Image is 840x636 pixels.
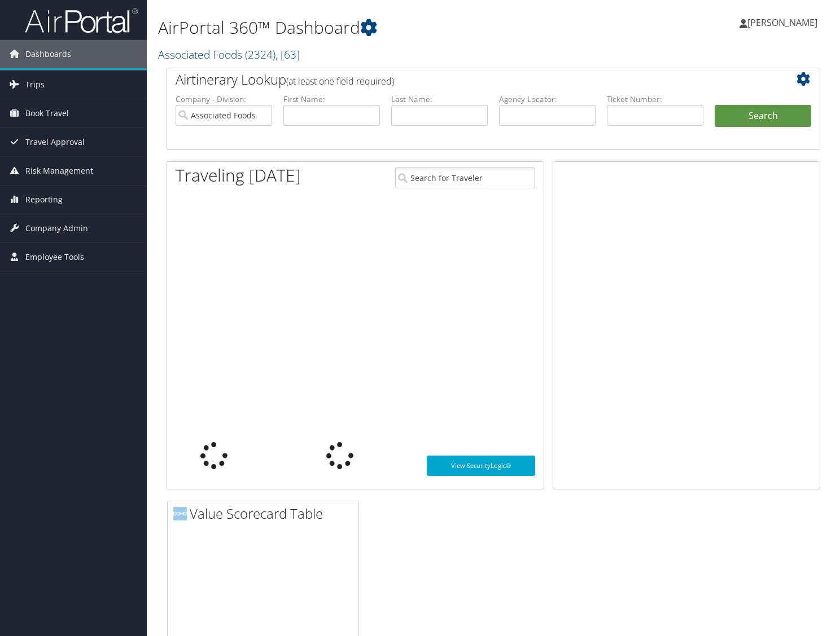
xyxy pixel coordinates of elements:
[25,185,63,214] span: Reporting
[747,16,817,29] span: [PERSON_NAME]
[25,157,93,185] span: Risk Management
[25,243,84,271] span: Employee Tools
[158,16,605,39] h1: AirPortal 360™ Dashboard
[275,47,300,62] span: , [ 63 ]
[173,504,358,523] h2: Value Scorecard Table
[25,7,138,34] img: airportal-logo.png
[25,70,45,99] span: Trips
[286,75,394,87] span: (at least one field required)
[427,456,535,476] a: View SecurityLogic®
[176,94,272,105] label: Company - Division:
[25,99,69,127] span: Book Travel
[499,94,596,105] label: Agency Locator:
[283,94,380,105] label: First Name:
[740,6,829,39] a: [PERSON_NAME]
[25,40,71,68] span: Dashboards
[176,164,301,187] h1: Traveling [DATE]
[391,94,488,105] label: Last Name:
[158,47,300,62] a: Associated Foods
[607,94,703,105] label: Ticket Number:
[715,105,811,127] button: Search
[25,128,85,156] span: Travel Approval
[176,70,757,89] h2: Airtinerary Lookup
[173,507,187,520] img: domo-logo.png
[25,214,88,242] span: Company Admin
[395,167,535,188] input: Search for Traveler
[245,47,275,62] span: ( 2324 )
